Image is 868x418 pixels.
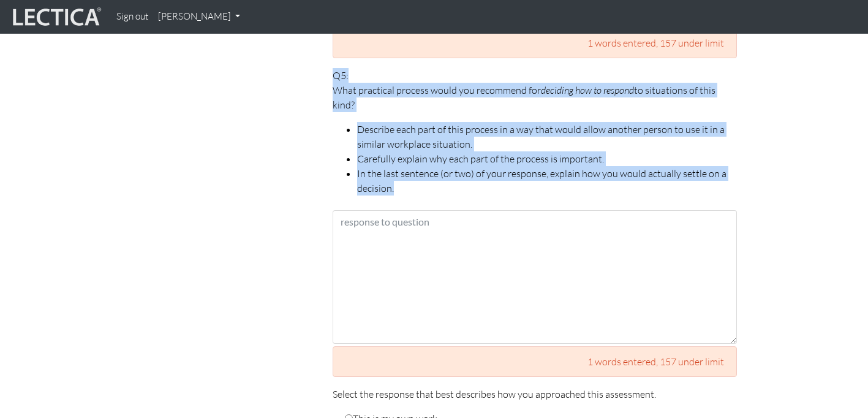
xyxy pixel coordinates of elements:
div: 1 words entered [333,28,737,58]
li: Carefully explain why each part of the process is important. [357,151,737,166]
a: Sign out [111,5,153,29]
a: [PERSON_NAME] [153,5,245,29]
em: deciding how to respond [541,84,634,96]
span: , 157 under limit [656,37,724,49]
img: lecticalive [10,6,102,29]
p: Q5: [333,68,737,196]
span: , 157 under limit [656,355,724,368]
p: What practical process would you recommend for to situations of this kind? [333,83,737,112]
li: In the last sentence (or two) of your response, explain how you would actually settle on a decision. [357,166,737,196]
div: 1 words entered [333,346,737,377]
li: Describe each part of this process in a way that would allow another person to use it in a simila... [357,122,737,151]
p: Select the response that best describes how you approached this assessment. [333,387,737,401]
